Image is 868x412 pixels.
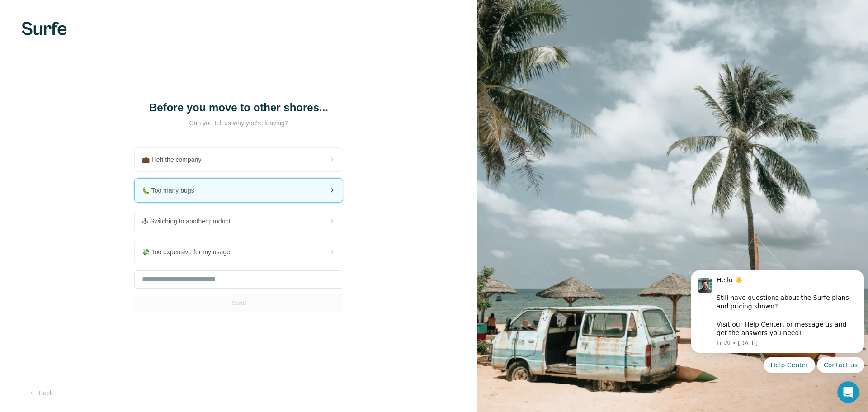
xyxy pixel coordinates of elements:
span: 💼 I left the company [142,155,208,164]
iframe: Intercom live chat [837,381,859,403]
p: Can you tell us why you're leaving? [148,118,329,128]
span: 🕹 Switching to another product [142,217,237,226]
img: Surfe's logo [22,22,67,35]
h1: Before you move to other shores... [148,100,329,115]
button: Back [22,385,59,401]
span: 💸 Too expensive for my usage [142,247,237,256]
iframe: Intercom notifications message [687,256,868,388]
span: 🐛 Too many bugs [142,186,202,195]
